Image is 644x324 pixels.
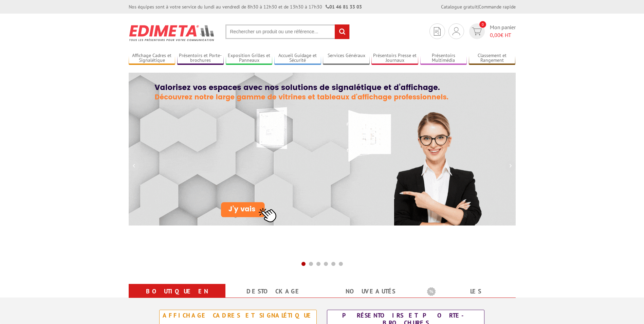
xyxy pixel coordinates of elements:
span: Mon panier [490,23,516,39]
a: devis rapide 0 Mon panier 0,00€ HT [467,23,516,39]
a: Présentoirs Multimédia [420,53,467,64]
span: 0,00 [490,32,500,38]
span: € HT [490,31,516,39]
a: Boutique en ligne [137,285,217,310]
a: Exposition Grilles et Panneaux [226,53,273,64]
a: Services Généraux [323,53,370,64]
a: nouveautés [330,285,411,298]
div: | [441,3,516,10]
a: Présentoirs et Porte-brochures [177,53,224,64]
a: Commande rapide [479,4,516,10]
span: 0 [479,21,486,28]
img: devis rapide [472,28,482,35]
img: devis rapide [453,27,460,35]
div: Affichage Cadres et Signalétique [161,312,315,319]
b: Les promotions [427,285,512,299]
strong: 01 46 81 33 03 [326,4,362,10]
img: devis rapide [434,27,441,36]
a: Destockage [234,285,314,298]
a: Présentoirs Presse et Journaux [371,53,418,64]
a: Affichage Cadres et Signalétique [129,53,176,64]
input: Rechercher un produit ou une référence... [225,24,350,39]
a: Catalogue gratuit [441,4,478,10]
a: Les promotions [427,285,508,310]
a: Accueil Guidage et Sécurité [274,53,321,64]
input: rechercher [335,24,349,39]
a: Classement et Rangement [469,53,516,64]
img: Présentoir, panneau, stand - Edimeta - PLV, affichage, mobilier bureau, entreprise [129,20,215,46]
div: Nos équipes sont à votre service du lundi au vendredi de 8h30 à 12h30 et de 13h30 à 17h30 [129,3,362,10]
